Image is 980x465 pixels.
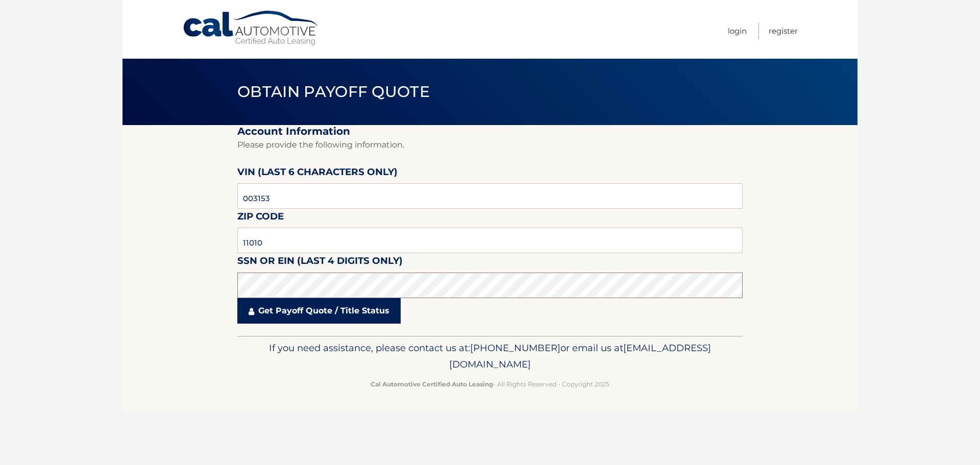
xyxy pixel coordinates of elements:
[237,164,398,183] label: VIN (last 6 characters only)
[237,125,743,138] h2: Account Information
[470,342,560,354] span: [PHONE_NUMBER]
[244,379,736,389] p: - All Rights Reserved - Copyright 2025
[237,209,284,228] label: Zip Code
[728,22,747,39] a: Login
[769,22,798,39] a: Register
[237,82,430,101] span: Obtain Payoff Quote
[237,138,743,152] p: Please provide the following information.
[371,380,493,388] strong: Cal Automotive Certified Auto Leasing
[244,340,736,373] p: If you need assistance, please contact us at: or email us at
[237,253,403,272] label: SSN or EIN (last 4 digits only)
[182,10,320,46] a: Cal Automotive
[237,298,401,324] a: Get Payoff Quote / Title Status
